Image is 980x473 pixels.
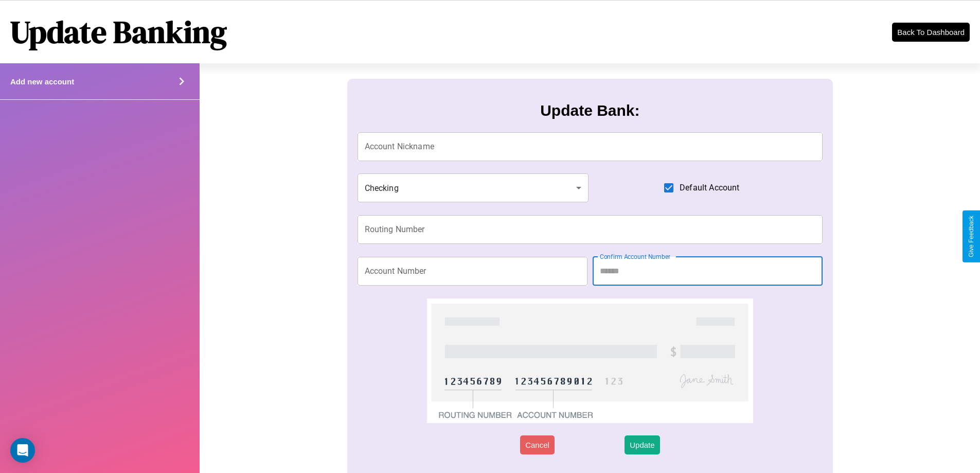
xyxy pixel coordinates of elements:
[540,102,639,119] h3: Update Bank:
[427,299,753,423] img: check
[520,435,555,454] button: Cancel
[10,77,74,86] h4: Add new account
[625,435,660,454] button: Update
[10,11,227,53] h1: Update Banking
[680,182,739,194] span: Default Account
[892,23,970,42] button: Back To Dashboard
[10,438,35,463] div: Open Intercom Messenger
[968,216,975,257] div: Give Feedback
[600,252,670,261] label: Confirm Account Number
[358,173,589,202] div: Checking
